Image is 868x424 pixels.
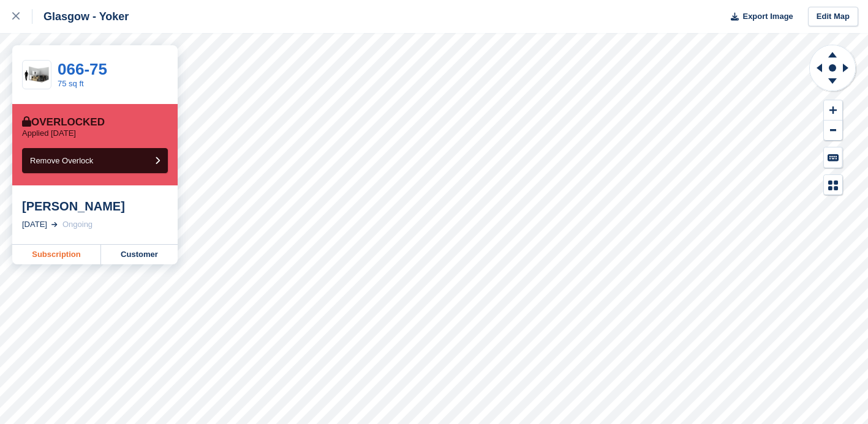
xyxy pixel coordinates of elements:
div: Overlocked [22,116,105,128]
button: Keyboard Shortcuts [824,147,842,168]
div: [PERSON_NAME] [22,199,168,214]
button: Export Image [723,7,793,27]
a: 75 sq ft [58,79,84,88]
span: Remove Overlock [30,156,93,165]
button: Zoom Out [824,121,842,141]
button: Remove Overlock [22,148,168,173]
div: Glasgow - Yoker [32,9,129,24]
a: Edit Map [808,7,858,27]
img: arrow-right-light-icn-cde0832a797a2874e46488d9cf13f60e5c3a73dbe684e267c42b8395dfbc2abf.svg [51,222,58,227]
p: Applied [DATE] [22,128,76,138]
button: Map Legend [824,175,842,195]
a: 066-75 [58,60,107,78]
button: Zoom In [824,100,842,121]
span: Export Image [742,10,793,23]
img: 75-sqft-unit%20(1).jpg [23,64,51,86]
a: Subscription [12,245,101,264]
a: Customer [101,245,178,264]
div: Ongoing [62,218,92,231]
div: [DATE] [22,218,47,231]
